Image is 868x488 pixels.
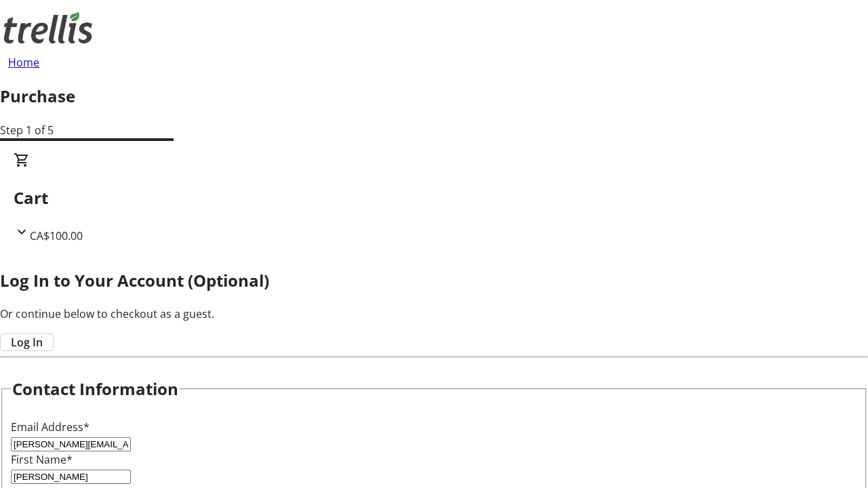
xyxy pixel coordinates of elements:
h2: Cart [14,186,854,210]
span: Log In [11,334,43,350]
h2: Contact Information [12,377,178,401]
span: CA$100.00 [30,228,83,243]
label: First Name* [11,452,73,467]
div: CartCA$100.00 [14,152,854,244]
label: Email Address* [11,420,90,434]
